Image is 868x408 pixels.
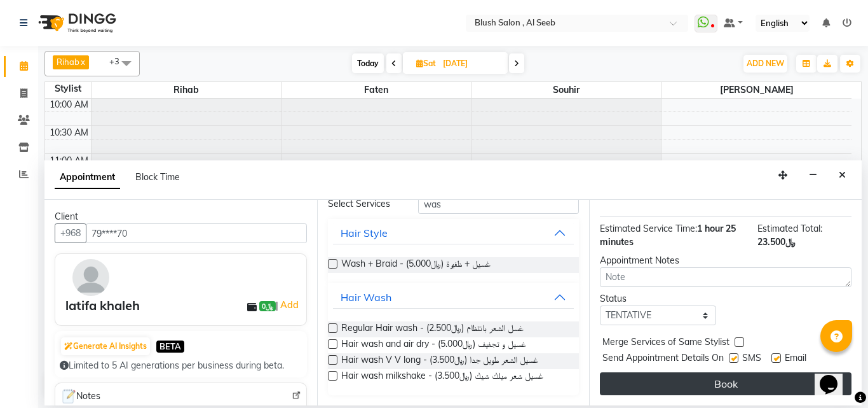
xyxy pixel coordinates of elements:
[55,210,307,223] div: Client
[757,223,822,234] span: Estimated Total:
[743,55,787,73] button: ADD NEW
[439,54,503,73] input: 2025-09-06
[341,353,538,369] span: Hair wash V V long - غسيل الشعر طويل جدا (﷼3.500)
[86,223,307,243] input: Search by Name/Mobile/Email/Code
[55,223,86,243] button: +968
[602,351,724,367] span: Send Appointment Details On
[341,321,524,337] span: Regular Hair wash - غسل الشعر بانتظام (﷼2.500)
[600,254,851,267] div: Appointment Notes
[341,369,543,385] span: Hair wash milkshake - غسيل شعر ميلك شيك (﷼3.500)
[600,372,851,395] button: Book
[742,351,761,367] span: SMS
[47,98,91,111] div: 10:00 AM
[276,297,301,313] span: |
[57,57,79,67] span: Rihab
[45,82,91,95] div: Stylist
[259,301,276,311] span: ﷼0
[278,297,301,313] a: Add
[92,82,281,98] span: Rihab
[60,388,100,405] span: Notes
[747,59,784,68] span: ADD NEW
[418,194,580,214] input: Search by service name
[785,351,806,367] span: Email
[79,57,85,67] a: x
[600,223,697,234] span: Estimated Service Time:
[333,286,574,309] button: Hair Wash
[61,337,150,355] button: Generate AI Insights
[72,259,109,296] img: avatar
[600,292,716,306] div: Status
[661,82,851,98] span: [PERSON_NAME]
[281,82,471,98] span: Faten
[352,53,384,73] span: Today
[333,222,574,244] button: Hair Style
[318,197,409,211] div: Select Services
[833,165,851,185] button: Close
[341,225,388,241] div: Hair Style
[341,290,391,305] div: Hair Wash
[60,359,302,372] div: Limited to 5 AI generations per business during beta.
[341,337,526,353] span: Hair wash and air dry - غسيل و تجفيف (﷼5.000)
[471,82,661,98] span: Souhir
[55,166,120,189] span: Appointment
[602,335,729,351] span: Merge Services of Same Stylist
[815,357,855,395] iframe: chat widget
[109,56,129,66] span: +3
[47,154,91,167] div: 11:00 AM
[47,126,91,139] div: 10:30 AM
[156,341,184,353] span: BETA
[757,236,796,248] span: ﷼23.500
[413,59,439,68] span: Sat
[135,171,180,183] span: Block Time
[65,296,140,315] div: latifa khaleh
[341,257,491,273] span: Wash + Braid - غسيل + ظفيرة (﷼5.000)
[32,5,119,41] img: logo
